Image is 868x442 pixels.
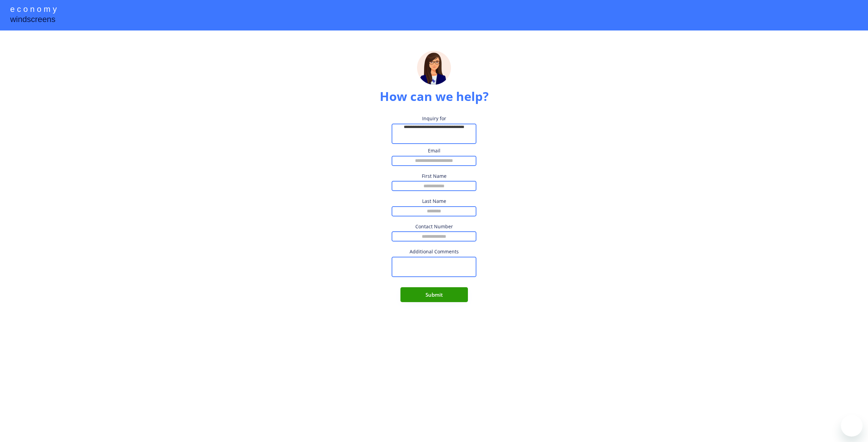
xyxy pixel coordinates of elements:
div: Last Name [400,198,468,205]
div: windscreens [10,14,55,27]
img: madeline.png [417,51,451,85]
button: Submit [400,287,468,302]
div: Additional Comments [400,248,468,255]
div: Inquiry for [400,115,468,122]
iframe: Button to launch messaging window [841,415,863,437]
div: How can we help? [380,88,489,105]
div: First Name [400,173,468,180]
div: Email [400,147,468,154]
div: Contact Number [400,223,468,230]
div: e c o n o m y [10,3,57,16]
